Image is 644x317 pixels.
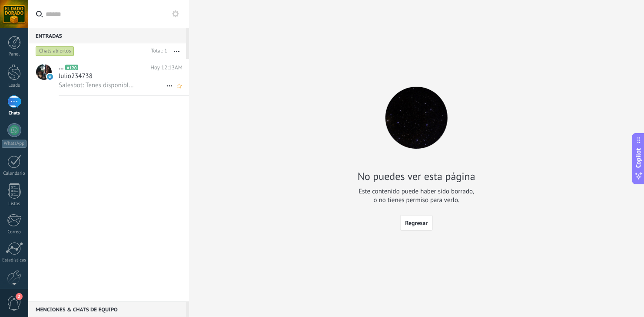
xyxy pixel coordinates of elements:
[2,201,27,207] div: Listas
[359,187,475,205] span: Este contenido puede haber sido borrado, o no tienes permiso para verlo.
[150,63,183,72] span: Hoy 12:13AM
[167,43,186,59] button: Más
[28,301,186,317] div: Menciones & Chats de equipo
[2,140,27,148] div: WhatsApp
[405,220,428,226] span: Regresar
[28,28,186,43] div: Entradas
[2,111,27,116] div: Chats
[2,52,27,57] div: Panel
[148,47,167,56] div: Total: 1
[47,74,53,80] img: icon
[16,293,23,300] span: 2
[634,148,643,168] span: Copilot
[59,81,135,89] span: Salesbot: Tenes disponible 0.00 ARS Lo que se r3tira es lo cobr4ble, el resto se pierde ⚠️ Te b4j...
[2,229,27,235] div: Correo
[36,46,74,56] div: Chats abiertos
[59,63,63,72] span: ...
[2,83,27,88] div: Leads
[358,170,475,183] h2: No puedes ver esta página
[2,171,27,176] div: Calendario
[59,72,93,81] span: Julio234738
[28,59,189,95] a: avataricon...A120Hoy 12:13AMJulio234738Salesbot: Tenes disponible 0.00 ARS Lo que se r3tira es lo...
[400,215,432,231] button: Regresar
[385,87,448,149] img: no access
[65,65,78,70] span: A120
[2,258,27,263] div: Estadísticas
